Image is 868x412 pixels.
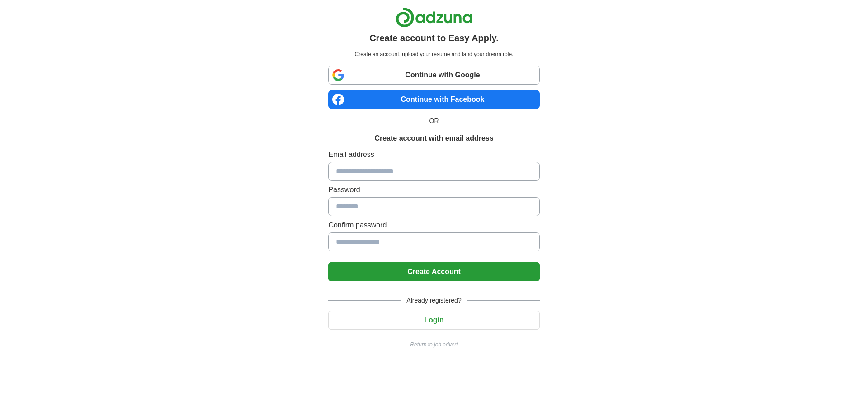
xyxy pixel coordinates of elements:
h1: Create account to Easy Apply. [369,31,499,45]
a: Login [328,316,539,324]
label: Password [328,185,539,195]
button: Login [328,311,539,330]
button: Create Account [328,262,539,281]
label: Confirm password [328,220,539,231]
p: Create an account, upload your resume and land your dream role. [330,50,538,58]
img: Adzuna logo [396,7,472,28]
span: Already registered? [401,296,467,305]
label: Email address [328,149,539,160]
span: OR [424,116,444,126]
a: Return to job advert [328,341,539,349]
a: Continue with Facebook [328,90,539,109]
h1: Create account with email address [374,133,493,144]
a: Continue with Google [328,66,539,85]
